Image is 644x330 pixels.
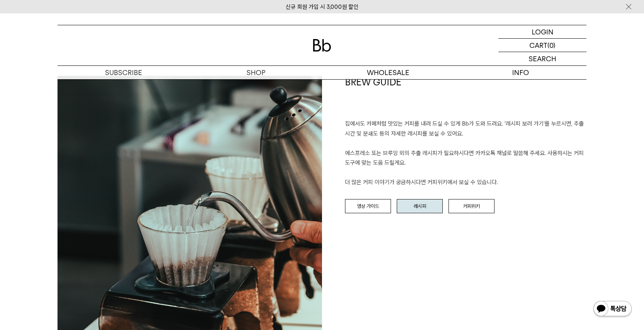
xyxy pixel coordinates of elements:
p: CART [529,39,547,52]
p: INFO [454,66,586,79]
a: 커피위키 [449,199,495,214]
a: LOGIN [498,25,586,39]
img: 카카오톡 채널 1:1 채팅 버튼 [593,300,632,319]
img: 로고 [313,39,331,52]
a: 레시피 [397,199,443,214]
a: SUBSCRIBE [58,66,190,79]
a: 영상 가이드 [345,199,391,214]
p: WHOLESALE [322,66,454,79]
p: LOGIN [532,25,554,38]
a: CART (0) [498,39,586,52]
p: SEARCH [529,52,556,65]
p: 집에서도 카페처럼 맛있는 커피를 내려 드실 ﻿수 있게 Bb가 도와 드려요. '레시피 보러 가기'를 누르시면, 추출 시간 및 분쇄도 등의 자세한 레시피를 보실 수 있어요. 에스... [345,119,586,188]
a: 신규 회원 가입 시 3,000원 할인 [286,3,358,10]
a: SHOP [190,66,322,79]
h1: BREW GUIDE [345,76,586,119]
p: (0) [547,39,555,52]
